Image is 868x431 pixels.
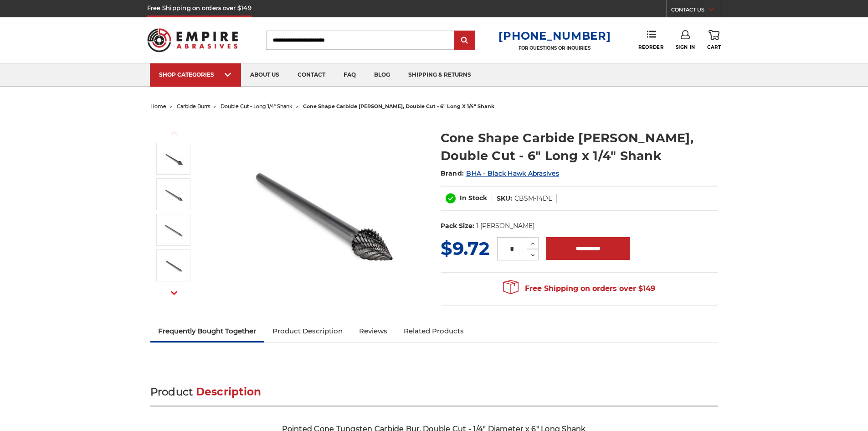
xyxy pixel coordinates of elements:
img: CBSM-3DL Long reach double cut carbide rotary burr, cone shape 1/4 inch shank [162,218,185,241]
a: contact [288,63,334,87]
img: CBSM-5DL Long reach double cut carbide rotary burr, cone shape 1/4 inch shank [162,147,185,170]
img: Empire Abrasives [147,22,238,58]
button: Previous [163,123,185,143]
span: In Stock [460,194,487,202]
div: SHOP CATEGORIES [159,71,232,78]
a: about us [241,63,288,87]
span: Reorder [638,44,663,50]
dd: 1 [PERSON_NAME] [476,221,534,231]
a: blog [365,63,399,87]
p: FOR QUESTIONS OR INQUIRIES [498,45,611,51]
span: $9.72 [441,237,490,260]
button: Next [163,283,185,303]
span: Brand: [441,169,464,177]
a: home [150,103,166,109]
a: Cart [707,30,721,50]
dt: SKU: [497,194,512,203]
span: Cart [707,44,721,50]
img: CBSM-5DL Long reach double cut carbide rotary burr, cone shape 1/4 inch shank [228,119,411,302]
span: Sign In [676,44,695,50]
a: Product Description [264,321,351,341]
a: CONTACT US [671,5,721,17]
dd: CBSM-14DL [514,194,552,203]
a: BHA - Black Hawk Abrasives [466,169,559,177]
span: Description [196,385,262,398]
span: cone shape carbide [PERSON_NAME], double cut - 6" long x 1/4" shank [303,103,494,109]
a: Related Products [395,321,472,341]
img: CBSM-1DL Long reach double cut carbide rotary burr, cone shape 1/4 inch shank [162,254,185,277]
a: carbide burrs [177,103,210,109]
span: Free Shipping on orders over $149 [503,280,655,298]
a: faq [334,63,365,87]
input: Submit [456,31,474,50]
img: CBSM-4DL Long reach double cut carbide rotary burr, cone shape 1/4 inch shank [162,183,185,206]
a: shipping & returns [399,63,480,87]
a: Frequently Bought Together [150,321,265,341]
a: Reorder [638,30,663,50]
h1: Cone Shape Carbide [PERSON_NAME], Double Cut - 6" Long x 1/4" Shank [441,129,718,165]
a: double cut - long 1/4" shank [221,103,293,109]
a: [PHONE_NUMBER] [498,29,611,42]
a: Reviews [351,321,395,341]
span: Product [150,385,193,398]
dt: Pack Size: [441,221,474,231]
